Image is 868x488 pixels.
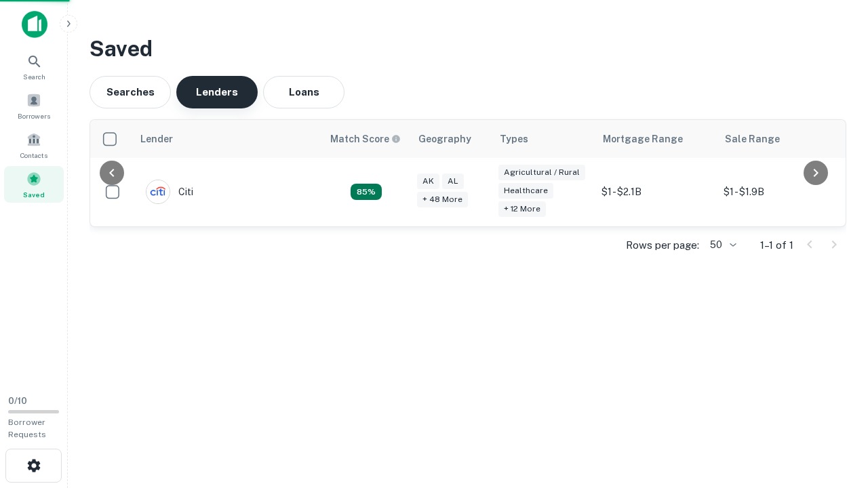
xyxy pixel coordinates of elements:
span: Contacts [20,150,47,161]
button: Lenders [176,76,258,108]
p: 1–1 of 1 [760,237,793,253]
span: Borrower Requests [8,418,46,439]
td: $1 - $1.9B [717,158,839,226]
a: Borrowers [4,87,64,124]
span: Saved [23,189,45,200]
div: AK [417,174,439,189]
p: Rows per page: [626,237,699,253]
div: Citi [146,180,193,204]
th: Types [492,120,595,158]
td: $1 - $2.1B [595,158,717,226]
div: Capitalize uses an advanced AI algorithm to match your search with the best lender. The match sco... [330,131,401,146]
th: Capitalize uses an advanced AI algorithm to match your search with the best lender. The match sco... [322,120,410,158]
a: Search [4,48,64,85]
button: Searches [90,76,171,108]
span: 0 / 10 [8,396,27,406]
th: Lender [132,120,322,158]
div: AL [442,174,464,189]
button: Loans [263,76,344,108]
th: Sale Range [717,120,839,158]
div: Capitalize uses an advanced AI algorithm to match your search with the best lender. The match sco... [351,184,382,200]
div: Sale Range [725,131,780,147]
div: + 12 more [498,201,546,217]
span: Borrowers [18,110,50,121]
th: Geography [410,120,492,158]
div: Geography [418,131,471,147]
a: Saved [4,166,64,203]
a: Contacts [4,127,64,163]
h6: Match Score [330,131,398,146]
iframe: Chat Widget [800,380,868,445]
th: Mortgage Range [595,120,717,158]
span: Search [23,71,45,82]
div: Lender [140,131,173,147]
div: 50 [705,235,738,255]
img: picture [146,180,170,203]
div: Types [500,131,528,147]
div: Healthcare [498,183,553,199]
div: Agricultural / Rural [498,165,585,180]
h3: Saved [90,33,846,65]
div: + 48 more [417,192,468,207]
div: Mortgage Range [603,131,683,147]
img: capitalize-icon.png [22,11,47,38]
